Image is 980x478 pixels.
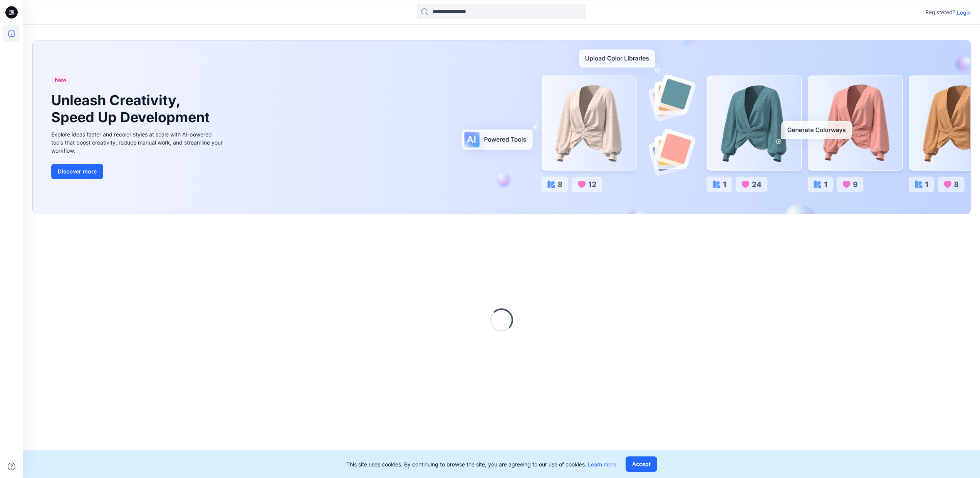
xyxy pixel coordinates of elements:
[51,164,103,179] button: Discover more
[55,75,67,84] span: New
[51,130,225,155] div: Explore ideas faster and recolor styles at scale with AI-powered tools that boost creativity, red...
[925,8,955,17] p: Registered?
[346,460,616,468] p: This site uses cookies. By continuing to browse the site, you are agreeing to our use of cookies.
[51,164,225,179] a: Discover more
[588,461,616,468] a: Learn more
[957,8,971,17] p: Login
[626,456,657,472] button: Accept
[51,92,213,125] h1: Unleash Creativity, Speed Up Development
